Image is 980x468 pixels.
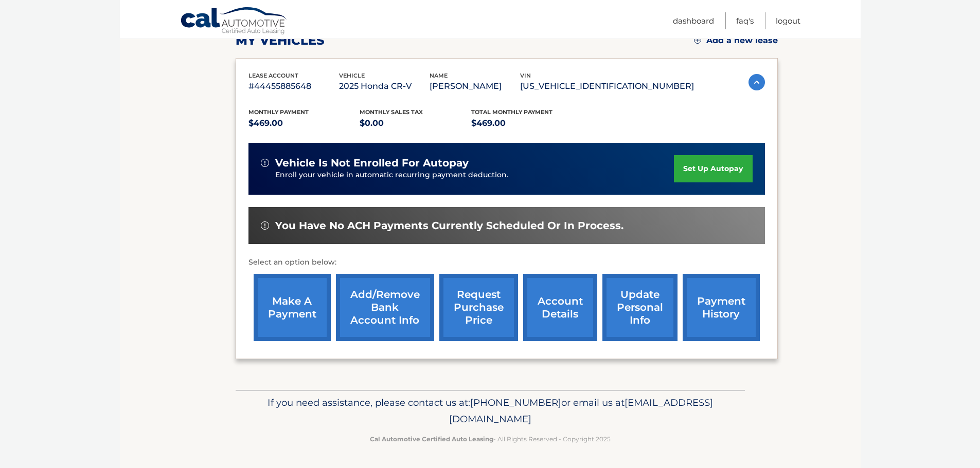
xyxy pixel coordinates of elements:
p: $469.00 [248,116,360,130]
a: make a payment [254,274,331,341]
p: If you need assistance, please contact us at: or email us at [242,395,738,427]
img: alert-white.svg [261,221,269,230]
h2: my vehicles [236,33,325,48]
span: Total Monthly Payment [471,108,553,116]
a: set up autopay [674,155,752,182]
p: [US_VEHICLE_IDENTIFICATION_NUMBER] [520,79,694,93]
span: Monthly Payment [248,108,309,116]
span: vin [520,72,531,79]
img: alert-white.svg [261,159,269,167]
p: $0.00 [360,116,471,130]
p: #44455885648 [248,79,339,93]
span: [PHONE_NUMBER] [470,397,561,408]
a: account details [523,274,597,341]
p: $469.00 [471,116,583,130]
span: vehicle [339,72,365,79]
a: Add a new lease [694,35,778,46]
span: Monthly sales Tax [360,108,423,116]
a: Dashboard [673,12,714,29]
a: payment history [683,274,760,341]
span: You have no ACH payments currently scheduled or in process. [275,219,623,232]
p: Select an option below: [248,256,765,269]
img: add.svg [694,36,701,44]
span: [EMAIL_ADDRESS][DOMAIN_NAME] [449,397,713,425]
p: Enroll your vehicle in automatic recurring payment deduction. [275,170,674,181]
p: [PERSON_NAME] [430,79,520,93]
span: lease account [248,72,298,79]
p: - All Rights Reserved - Copyright 2025 [242,434,738,444]
img: accordion-active.svg [749,74,765,90]
a: FAQ's [736,12,754,29]
p: 2025 Honda CR-V [339,79,430,93]
a: Add/Remove bank account info [336,274,434,341]
a: Cal Automotive [180,7,288,36]
span: vehicle is not enrolled for autopay [275,157,469,170]
span: name [430,72,448,79]
a: Logout [776,12,800,29]
a: request purchase price [439,274,518,341]
strong: Cal Automotive Certified Auto Leasing [370,435,493,443]
a: update personal info [602,274,678,341]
